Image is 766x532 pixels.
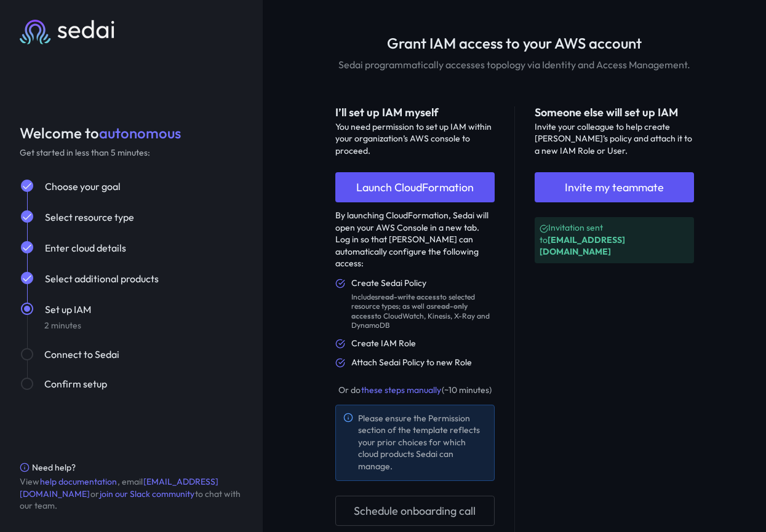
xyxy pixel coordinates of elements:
button: Select additional products [44,271,159,287]
div: Welcome to [20,124,243,142]
a: join our Slack community [99,488,195,500]
div: Please ensure the Permission section of the template reflects your prior choices for which cloud ... [358,413,487,473]
button: Enter cloud details [44,240,127,256]
div: You need permission to set up IAM within your organization’s AWS console to proceed. [335,121,495,157]
div: Or do (~10 minutes) [335,384,495,397]
a: help documentation [39,475,118,488]
div: Attach Sedai Policy to new Role [351,357,472,369]
div: View , email or to chat with our team. [20,476,243,512]
strong: read-only access [351,301,468,320]
div: Includes to selected resource types; as well as to CloudWatch, Kinesis, X-Ray and DynamoDB [351,292,495,330]
strong: read-write access [378,292,440,301]
button: Set up IAM [44,301,92,317]
strong: [EMAIL_ADDRESS][DOMAIN_NAME] [540,234,625,258]
div: I’ll set up IAM myself [335,106,495,119]
div: Create IAM Role [351,338,416,350]
div: Grant IAM access to your AWS account [387,34,642,52]
span: autonomous [99,124,181,142]
div: By launching CloudFormation, Sedai will open your AWS Console in a new tab. Log in so that [PERSO... [335,210,495,270]
div: Invite your colleague to help create [PERSON_NAME]’s policy and attach it to a new IAM Role or User. [535,121,694,157]
div: Need help? [32,462,76,474]
div: Sedai programmatically accesses topology via Identity and Access Management. [338,57,690,72]
div: Confirm setup [44,376,243,391]
div: Someone else will set up IAM [535,106,694,119]
a: [EMAIL_ADDRESS][DOMAIN_NAME] [20,475,218,500]
button: Invite my teammate [535,172,694,202]
button: Select resource type [44,209,135,225]
button: Schedule onboarding call [335,496,495,526]
div: Get started in less than 5 minutes: [20,147,243,159]
div: Create Sedai Policy [351,277,495,290]
button: Choose your goal [44,178,121,194]
a: Launch CloudFormation [335,172,495,202]
button: these steps manually [361,384,442,397]
div: Invitation sent to [540,222,689,258]
div: 2 minutes [44,320,243,332]
div: Connect to Sedai [44,347,243,362]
